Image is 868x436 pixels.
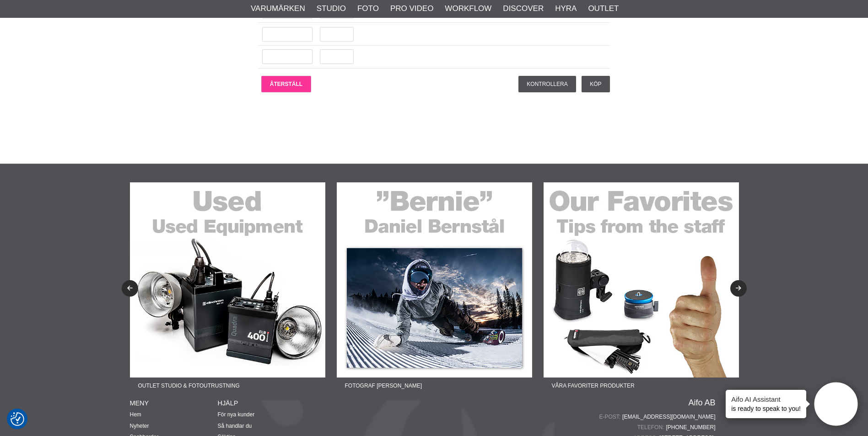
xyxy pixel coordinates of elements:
[688,399,715,407] a: Aifo AB
[357,3,379,15] a: Foto
[726,390,806,418] div: is ready to speak to you!
[555,3,577,15] a: Hyra
[337,182,532,378] img: Annons:22-04F banner-sidfot-bernie.jpg
[518,76,576,92] input: Kontrollera
[218,423,252,429] a: Så handlar du
[11,411,24,427] button: Samtyckesinställningar
[445,3,491,15] a: Workflow
[544,182,739,378] img: Annons:22-05F banner-sidfot-favorites.jpg
[122,280,138,297] button: Previous
[730,280,747,297] button: Next
[130,378,248,394] span: Outlet Studio & Fotoutrustning
[130,423,149,429] a: Nyheter
[390,3,433,15] a: Pro Video
[218,399,306,408] h4: Hjälp
[599,413,622,421] span: E-post:
[130,182,325,394] a: Annons:22-03F banner-sidfot-used.jpgOutlet Studio & Fotoutrustning
[622,413,715,421] a: [EMAIL_ADDRESS][DOMAIN_NAME]
[582,76,609,92] input: Köp
[544,378,643,394] span: Våra favoriter produkter
[261,76,311,92] input: Återställ
[11,412,24,426] img: Revisit consent button
[218,411,255,418] a: För nya kunder
[731,394,801,404] h4: Aifo AI Assistant
[337,182,532,394] a: Annons:22-04F banner-sidfot-bernie.jpgFotograf [PERSON_NAME]
[544,182,739,394] a: Annons:22-05F banner-sidfot-favorites.jpgVåra favoriter produkter
[588,3,619,15] a: Outlet
[130,411,141,418] a: Hem
[317,3,346,15] a: Studio
[130,399,218,408] h4: Meny
[251,3,305,15] a: Varumärken
[637,423,666,431] span: Telefon:
[503,3,544,15] a: Discover
[337,378,430,394] span: Fotograf [PERSON_NAME]
[130,182,325,378] img: Annons:22-03F banner-sidfot-used.jpg
[666,423,715,431] a: [PHONE_NUMBER]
